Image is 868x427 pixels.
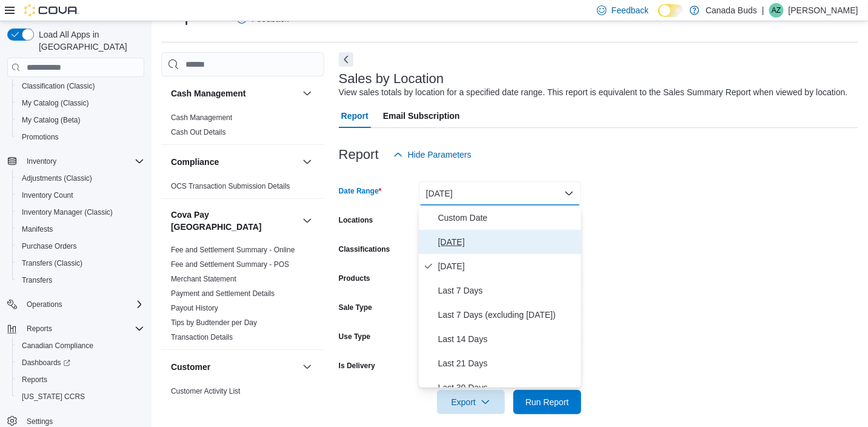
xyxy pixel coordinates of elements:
button: Inventory [2,153,149,170]
button: Hide Parameters [389,143,476,167]
span: Adjustments (Classic) [17,171,144,186]
button: Inventory Manager (Classic) [12,204,149,221]
span: Last 30 Days [438,380,576,395]
button: Purchase Orders [12,238,149,255]
span: Washington CCRS [17,389,144,404]
span: Feedback [612,4,649,16]
h3: Cash Management [171,87,246,99]
a: Transfers [17,273,57,287]
button: Export [437,390,505,414]
span: My Catalog (Beta) [17,113,144,127]
a: Manifests [17,222,58,237]
button: [US_STATE] CCRS [12,388,149,405]
button: Cash Management [300,86,315,101]
span: [US_STATE] CCRS [22,392,85,402]
a: Dashboards [17,355,75,370]
span: My Catalog (Beta) [22,115,81,125]
p: Canada Buds [706,3,757,18]
span: Reports [22,375,47,385]
span: Load All Apps in [GEOGRAPHIC_DATA] [34,29,144,53]
div: Select listbox [419,206,581,388]
button: Promotions [12,129,149,146]
button: Classification (Classic) [12,78,149,95]
label: Date Range [339,186,382,196]
span: Inventory [27,156,56,166]
h3: Customer [171,361,210,373]
span: Manifests [17,222,144,237]
span: Transfers (Classic) [22,258,82,268]
div: Cova Pay [GEOGRAPHIC_DATA] [161,243,324,349]
span: Reports [22,321,144,336]
span: Classification (Classic) [17,79,144,93]
span: Transaction Details [171,332,233,342]
span: Transfers [17,273,144,287]
button: [DATE] [419,181,581,206]
label: Use Type [339,332,370,341]
span: Promotions [22,132,59,142]
a: Classification (Classic) [17,79,100,93]
span: Last 14 Days [438,332,576,346]
span: Operations [22,297,144,312]
button: Inventory [22,154,61,169]
a: Canadian Compliance [17,338,98,353]
a: Customer Activity List [171,387,241,395]
button: Cova Pay [GEOGRAPHIC_DATA] [300,213,315,228]
h3: Sales by Location [339,72,444,86]
span: Inventory Manager (Classic) [22,207,113,217]
span: Merchant Statement [171,274,236,284]
a: Merchant Statement [171,275,236,283]
button: Manifests [12,221,149,238]
a: Adjustments (Classic) [17,171,97,186]
span: Last 7 Days (excluding [DATE]) [438,308,576,322]
div: Cash Management [161,110,324,144]
button: Compliance [300,155,315,169]
a: Cash Management [171,113,232,122]
a: Fee and Settlement Summary - Online [171,246,295,254]
a: Transaction Details [171,333,233,341]
span: Inventory Count [22,190,73,200]
a: Payment and Settlement Details [171,289,275,298]
a: [US_STATE] CCRS [17,389,90,404]
button: My Catalog (Beta) [12,112,149,129]
span: Cash Out Details [171,127,226,137]
span: Last 21 Days [438,356,576,371]
a: My Catalog (Classic) [17,96,94,110]
a: Inventory Count [17,188,78,203]
span: Last 7 Days [438,283,576,298]
button: Reports [12,371,149,388]
span: Inventory [22,154,144,169]
a: Promotions [17,130,64,144]
button: Transfers (Classic) [12,255,149,272]
span: Transfers (Classic) [17,256,144,271]
button: Canadian Compliance [12,337,149,354]
div: Compliance [161,179,324,198]
span: Payout History [171,303,218,313]
span: Operations [27,300,62,309]
a: Inventory Manager (Classic) [17,205,118,220]
button: Operations [2,296,149,313]
label: Sale Type [339,303,372,312]
p: [PERSON_NAME] [789,3,858,18]
span: Payment and Settlement Details [171,289,275,298]
span: Adjustments (Classic) [22,173,92,183]
button: Reports [2,320,149,337]
a: My Catalog (Beta) [17,113,85,127]
a: Payout History [171,304,218,312]
button: Cova Pay [GEOGRAPHIC_DATA] [171,209,298,233]
span: Fee and Settlement Summary - POS [171,260,289,269]
span: Purchase Orders [22,241,77,251]
button: Customer [171,361,298,373]
label: Is Delivery [339,361,375,371]
span: Email Subscription [383,104,460,128]
button: Compliance [171,156,298,168]
button: Reports [22,321,57,336]
span: Custom Date [438,210,576,225]
span: Settings [27,417,53,426]
button: My Catalog (Classic) [12,95,149,112]
span: Transfers [22,275,52,285]
a: Fee and Settlement Summary - POS [171,260,289,269]
button: Run Report [513,390,581,414]
span: Reports [27,324,52,334]
span: Canadian Compliance [17,338,144,353]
